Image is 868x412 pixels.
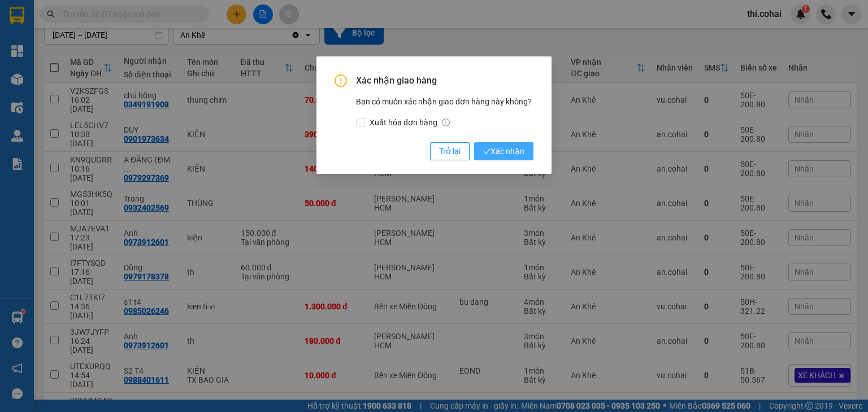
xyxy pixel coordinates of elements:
span: check [483,148,491,155]
span: Xác nhận [483,145,524,157]
div: Bạn có muốn xác nhận giao đơn hàng này không? [356,95,533,129]
span: Xác nhận giao hàng [356,74,533,87]
span: exclamation-circle [335,74,347,87]
button: Trở lại [430,142,470,160]
span: Xuất hóa đơn hàng [365,116,454,129]
span: Trở lại [439,145,461,157]
button: checkXác nhận [474,142,533,160]
span: info-circle [442,119,450,126]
